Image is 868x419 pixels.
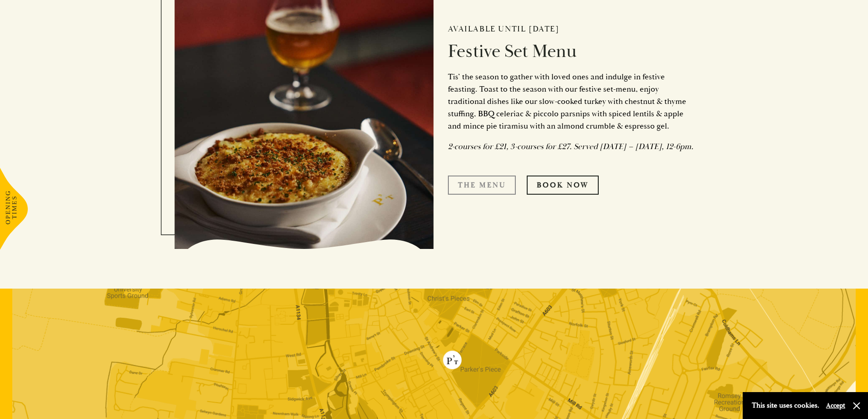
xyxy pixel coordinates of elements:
[448,41,694,62] h2: Festive Set Menu
[527,176,599,195] a: Book Now
[448,71,694,132] p: Tis’ the season to gather with loved ones and indulge in festive feasting. Toast to the season wi...
[852,401,861,410] button: Close and accept
[448,24,694,34] h2: Available until [DATE]
[448,176,516,195] a: The Menu
[752,399,819,412] p: This site uses cookies.
[826,401,845,410] button: Accept
[448,141,693,152] em: 2-courses for £21, 3-courses for £27. Served [DATE] – [DATE], 12-6pm.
